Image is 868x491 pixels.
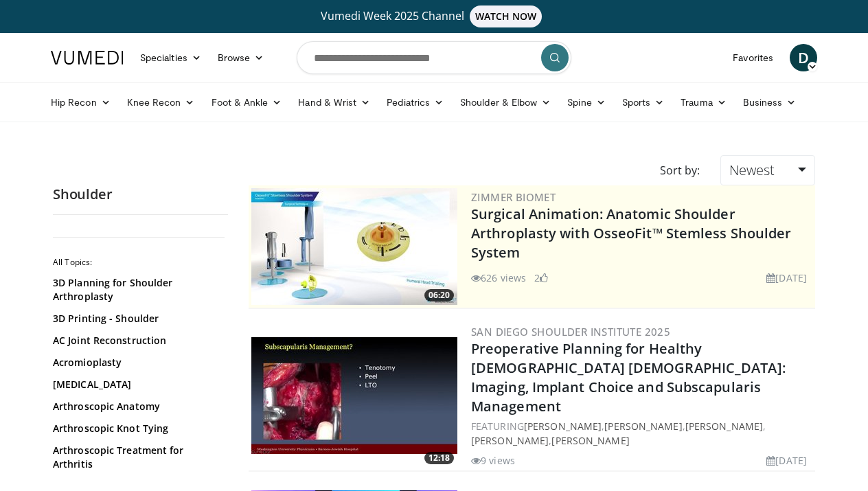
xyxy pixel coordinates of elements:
[471,339,786,415] a: Preoperative Planning for Healthy [DEMOGRAPHIC_DATA] [DEMOGRAPHIC_DATA]: Imaging, Implant Choice ...
[534,271,548,285] li: 2
[53,276,221,304] a: 3D Planning for Shoulder Arthroplasty
[424,452,454,464] span: 12:18
[470,5,542,27] span: WATCH NOW
[53,444,221,471] a: Arthroscopic Treatment for Arthritis
[685,420,763,433] a: [PERSON_NAME]
[53,5,815,27] a: Vumedi Week 2025 ChannelWATCH NOW
[650,155,710,185] div: Sort by:
[251,188,457,305] a: 06:20
[471,271,526,285] li: 626 views
[297,41,571,74] input: Search topics, interventions
[720,155,815,185] a: Newest
[290,89,378,116] a: Hand & Wrist
[203,89,290,116] a: Foot & Ankle
[51,51,124,65] img: VuMedi Logo
[604,420,682,433] a: [PERSON_NAME]
[53,378,221,391] a: [MEDICAL_DATA]
[378,89,452,116] a: Pediatrics
[559,89,613,116] a: Spine
[424,289,454,301] span: 06:20
[471,453,515,468] li: 9 views
[53,257,225,268] h2: All Topics:
[471,419,812,448] div: FEATURING , , , ,
[735,89,805,116] a: Business
[119,89,203,116] a: Knee Recon
[672,89,735,116] a: Trauma
[43,89,119,116] a: Hip Recon
[53,312,221,326] a: 3D Printing - Shoulder
[251,188,457,305] img: 84e7f812-2061-4fff-86f6-cdff29f66ef4.300x170_q85_crop-smart_upscale.jpg
[724,44,781,71] a: Favorites
[53,334,221,347] a: AC Joint Reconstruction
[766,453,807,468] li: [DATE]
[614,89,673,116] a: Sports
[209,44,273,71] a: Browse
[53,185,228,203] h2: Shoulder
[53,422,221,435] a: Arthroscopic Knot Tying
[524,420,602,433] a: [PERSON_NAME]
[251,337,457,454] a: 12:18
[471,190,556,204] a: Zimmer Biomet
[729,161,775,179] span: Newest
[452,89,559,116] a: Shoulder & Elbow
[471,434,549,447] a: [PERSON_NAME]
[53,356,221,369] a: Acromioplasty
[53,400,221,413] a: Arthroscopic Anatomy
[471,205,792,262] a: Surgical Animation: Anatomic Shoulder Arthroplasty with OsseoFit™ Stemless Shoulder System
[471,325,670,339] a: San Diego Shoulder Institute 2025
[132,44,209,71] a: Specialties
[251,337,457,454] img: 1e3fa6c4-6d46-4c55-978d-cd7c6d80cc96.300x170_q85_crop-smart_upscale.jpg
[551,434,629,447] a: [PERSON_NAME]
[766,271,807,285] li: [DATE]
[790,44,817,71] a: D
